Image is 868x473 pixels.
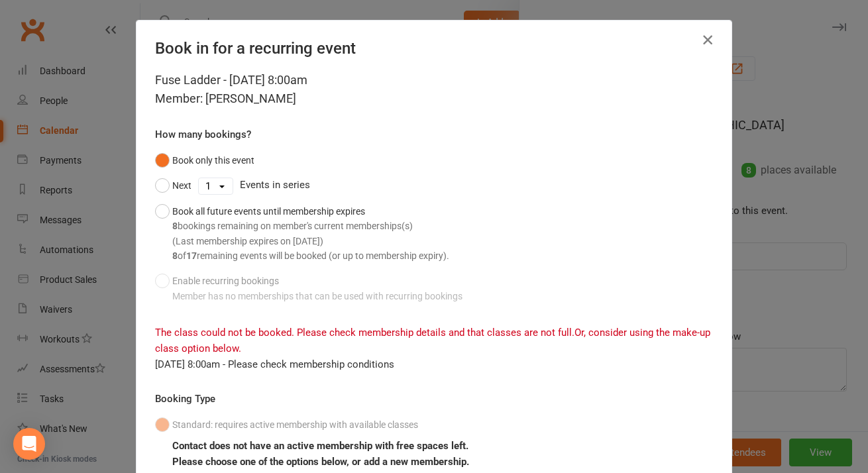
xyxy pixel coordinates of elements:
[155,327,574,339] span: The class could not be booked. Please check membership details and that classes are not full.
[186,250,197,261] strong: 17
[155,391,215,407] label: Booking Type
[155,127,251,142] label: How many bookings?
[172,456,469,468] b: Please choose one of the options below, or add a new membership.
[155,199,449,269] button: Book all future events until membership expires8bookings remaining on member's current membership...
[172,440,468,452] b: Contact does not have an active membership with free spaces left.
[155,173,191,198] button: Next
[155,39,713,58] h4: Book in for a recurring event
[172,221,178,231] strong: 8
[155,173,713,198] div: Events in series
[155,148,254,173] button: Book only this event
[172,250,178,261] strong: 8
[697,29,718,50] button: Close
[13,428,45,460] div: Open Intercom Messenger
[172,204,449,264] div: Book all future events until membership expires
[155,356,713,372] div: [DATE] 8:00am - Please check membership conditions
[172,219,449,263] div: bookings remaining on member's current memberships(s) (Last membership expires on [DATE]) of rema...
[155,71,713,108] div: Fuse Ladder - [DATE] 8:00am Member: [PERSON_NAME]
